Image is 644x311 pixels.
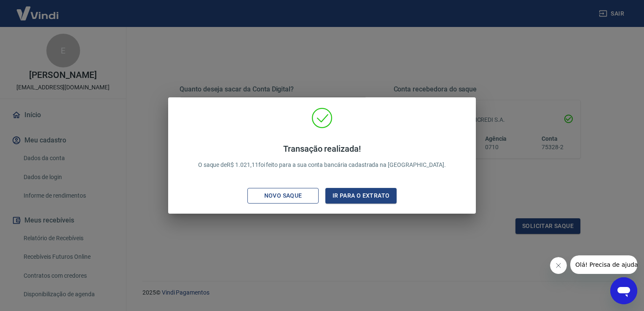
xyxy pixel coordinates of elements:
[610,277,637,304] iframe: Botón para iniciar la ventana de mensajería
[5,6,71,13] span: Olá! Precisa de ajuda?
[570,255,637,274] iframe: Mensaje de la compañía
[198,144,446,154] h4: Transação realizada!
[550,257,567,274] iframe: Cerrar mensaje
[198,144,446,169] p: O saque de R$ 1.021,11 foi feito para a sua conta bancária cadastrada na [GEOGRAPHIC_DATA].
[325,188,397,204] button: Ir para o extrato
[247,188,319,204] button: Novo saque
[254,190,312,201] div: Novo saque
